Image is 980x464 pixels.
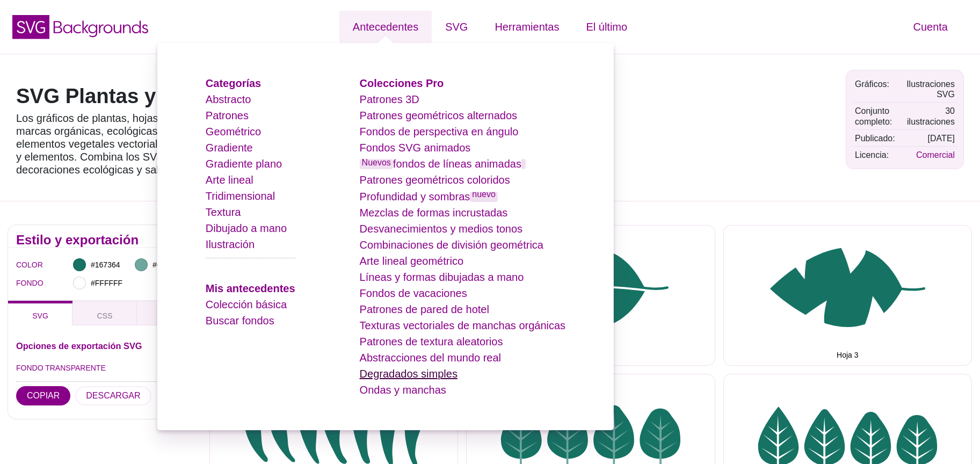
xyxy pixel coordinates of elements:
[86,391,140,400] font: DESCARGAR
[206,77,261,89] a: Categorías
[72,301,137,325] button: CSS
[97,311,113,320] font: CSS
[206,238,255,250] a: Ilustración
[723,225,972,366] button: Hoja 3
[360,93,419,105] a: Patrones 3D
[16,364,106,372] font: FONDO TRANSPARENTE
[360,287,467,299] a: Fondos de vacaciones
[360,126,519,137] a: Fondos de perspectiva en ángulo
[206,93,251,105] a: Abstracto
[928,134,955,143] font: [DATE]
[16,386,70,405] button: COPIAR
[75,386,151,405] button: DESCARGAR
[16,279,43,287] font: FONDO
[206,299,287,310] a: Colección básica
[445,21,468,33] font: SVG
[339,11,432,43] a: Antecedentes
[360,303,489,315] a: Patrones de pared de hotel
[206,222,287,234] a: Dibujado a mano
[206,174,253,186] a: Arte lineal
[855,150,889,160] font: Licencia:
[206,158,282,170] a: Gradiente plano
[353,21,418,33] font: Antecedentes
[906,79,955,99] font: Ilustraciones SVG
[360,158,526,170] a: Nuevosfondos de líneas animadas
[16,112,319,176] font: Los gráficos de plantas, hojas y ramas se utilizan a menudo en marcas orgánicas, ecológicas y sal...
[432,11,481,43] a: SVG
[360,384,446,396] a: Ondas y manchas
[360,207,508,219] a: Mezclas de formas incrustadas
[360,77,444,89] a: Colecciones Pro
[16,84,215,107] font: SVG Plantas y hojas
[360,255,463,267] a: Arte lineal geométrico
[360,336,503,347] a: Patrones de textura aleatorios
[16,260,43,269] font: COLOR
[907,106,955,126] font: 30 ilustraciones
[481,11,572,43] a: Herramientas
[360,239,543,251] a: Combinaciones de división geométrica
[360,110,518,121] a: Patrones geométricos alternados
[899,11,961,43] a: Cuenta
[360,368,458,380] a: Degradados simples
[206,315,274,327] a: Buscar fondos
[362,158,391,167] font: Nuevos
[206,110,249,121] a: Patrones
[360,352,501,364] a: Abstracciones del mundo real
[916,150,955,160] a: Comercial
[16,233,139,247] font: Estilo y exportación
[360,191,470,202] font: Profundidad y sombras
[360,271,524,283] a: Líneas y formas dibujadas a mano
[360,223,522,235] a: Desvanecimientos y medios tonos
[360,174,510,186] a: Patrones geométricos coloridos
[206,142,253,154] a: Gradiente
[495,21,559,33] font: Herramientas
[360,142,471,154] a: Fondos SVG animados
[206,282,295,294] a: Mis antecedentes
[206,206,241,218] a: Textura
[27,391,60,400] font: COPIAR
[137,301,201,325] button: PNG
[855,134,895,143] font: Publicado:
[360,191,498,202] a: Profundidad y sombrasnuevo
[855,79,889,89] font: Gráficos:
[472,190,496,199] font: nuevo
[586,21,627,33] font: El último
[206,190,275,202] a: Tridimensional
[913,21,948,33] font: Cuenta
[360,320,566,331] a: Texturas vectoriales de manchas orgánicas
[206,126,261,137] a: Geométrico
[393,158,521,170] font: fondos de líneas animadas
[16,341,142,351] font: Opciones de exportación SVG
